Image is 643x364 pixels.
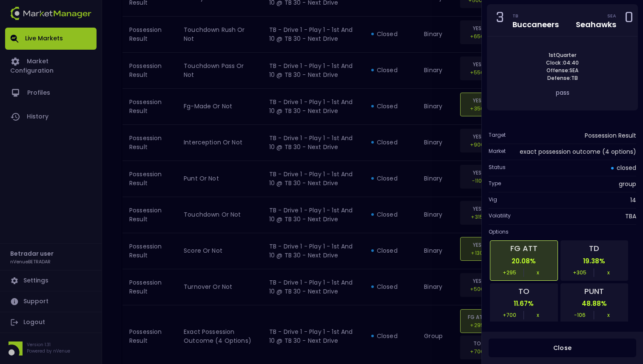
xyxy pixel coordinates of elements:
span: 1st Quarter [546,51,579,59]
div: Seahawks [576,21,616,28]
p: TO [495,287,552,296]
p: FG ATT [495,244,552,254]
div: SEA [607,13,616,20]
span: x [524,268,552,277]
span: Vig [489,196,497,205]
p: 19.38 % [566,254,623,268]
span: Market [489,147,506,156]
span: TBA [625,212,636,221]
span: 14 [630,196,636,205]
span: Target [489,131,506,140]
span: x [524,311,552,319]
span: Options [489,228,636,236]
span: Offense: SEA [544,67,581,74]
p: 20.08 % [495,254,552,268]
div: Buccaneers [512,21,559,28]
p: 11.67 % [495,296,552,311]
span: Type [489,180,501,189]
p: PUNT [566,287,623,296]
span: x [594,311,623,319]
span: +700 [495,311,524,319]
div: 0 [625,11,633,29]
span: exact possession outcome (4 options) [520,147,636,156]
span: +305 [566,268,595,277]
span: Defense: TB [545,74,580,82]
p: TD [566,244,623,254]
span: pass [556,88,569,97]
span: x [594,268,623,277]
span: Status [489,164,506,172]
span: Possession Result [585,131,636,140]
div: 3 [496,11,504,29]
span: Volatility [489,212,511,221]
span: -106 [566,311,595,319]
p: 48.88 % [566,296,623,311]
span: +295 [495,268,524,277]
button: Close [489,339,636,358]
div: closed [611,164,636,172]
span: Clock : 04:40 [543,59,581,67]
div: TB [512,13,559,20]
span: group [619,180,636,189]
